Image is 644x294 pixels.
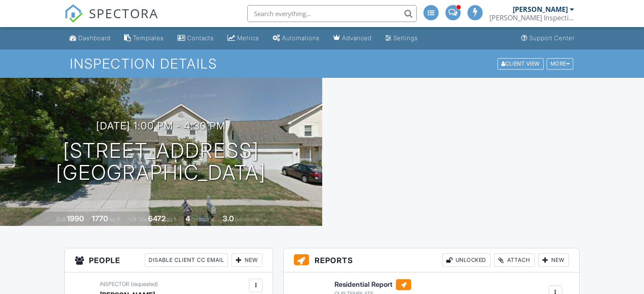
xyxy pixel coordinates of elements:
div: More [547,58,574,69]
span: sq.ft. [167,216,177,223]
a: Automations (Advanced) [269,30,323,46]
span: Inspector [100,281,129,287]
h3: People [65,248,273,272]
input: Search everything... [247,5,417,22]
a: SPECTORA [64,11,158,29]
div: 6472 [148,214,166,223]
h3: Reports [284,248,579,272]
a: Contacts [174,30,217,46]
div: Settings [393,34,418,41]
a: Support Center [518,30,578,46]
div: Automations [282,34,320,41]
div: Support Center [529,34,575,41]
span: SPECTORA [89,4,158,22]
span: Lot Size [129,216,147,223]
a: Settings [382,30,421,46]
div: 1990 [67,214,84,223]
span: Built [56,216,66,223]
div: Contacts [187,34,214,41]
h3: [DATE] 1:00 pm - 4:30 pm [96,120,226,132]
span: bedrooms [191,216,215,223]
a: Templates [121,30,167,46]
div: Advanced [342,34,372,41]
div: 1770 [92,214,108,223]
div: Disable Client CC Email [145,253,228,267]
div: SEGO Inspections Inc. [489,14,574,22]
div: New [538,253,569,267]
div: [PERSON_NAME] [513,5,568,14]
h1: Inspection Details [70,56,574,71]
div: 3.0 [223,214,234,223]
a: Dashboard [66,30,114,46]
div: Metrics [237,34,259,41]
h1: [STREET_ADDRESS] [GEOGRAPHIC_DATA] [56,140,266,184]
h6: Residential Report [334,279,411,290]
div: Dashboard [78,34,111,41]
div: Templates [133,34,164,41]
div: New [232,253,263,267]
span: sq. ft. [109,216,121,223]
div: 4 [185,214,190,223]
div: Attach [494,253,535,267]
span: bathrooms [235,216,259,223]
img: The Best Home Inspection Software - Spectora [64,4,83,23]
div: Client View [498,58,544,69]
a: Metrics [224,30,263,46]
a: Advanced [330,30,375,46]
div: Unlocked [442,253,491,267]
span: (requested) [131,281,158,287]
a: Client View [497,60,546,66]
